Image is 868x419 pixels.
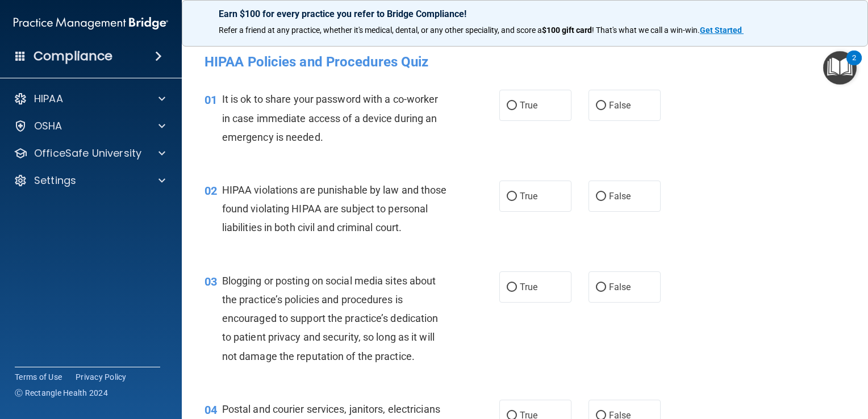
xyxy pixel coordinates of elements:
h4: HIPAA Policies and Procedures Quiz [205,55,845,69]
span: True [520,282,537,292]
input: False [596,283,606,292]
span: Refer a friend at any practice, whether it's medical, dental, or any other speciality, and score a [219,26,542,35]
a: HIPAA [14,92,165,106]
a: Terms of Use [15,371,62,383]
span: True [520,191,537,202]
p: OSHA [34,119,62,133]
span: False [609,191,631,202]
span: It is ok to share your password with a co-worker in case immediate access of a device during an e... [222,93,439,143]
input: True [507,102,517,110]
a: Get Started [700,26,744,35]
span: HIPAA violations are punishable by law and those found violating HIPAA are subject to personal li... [222,184,447,233]
p: Settings [34,174,76,187]
img: PMB logo [14,12,168,35]
input: False [596,192,606,201]
a: Settings [14,174,165,187]
span: ! That's what we call a win-win. [592,26,700,35]
p: OfficeSafe University [34,146,141,160]
h4: Compliance [34,48,112,64]
span: Blogging or posting on social media sites about the practice’s policies and procedures is encoura... [222,275,439,362]
span: True [520,100,537,111]
strong: Get Started [700,26,742,35]
a: OfficeSafe University [14,146,165,160]
p: Earn $100 for every practice you refer to Bridge Compliance! [219,9,831,19]
span: False [609,282,631,292]
button: Open Resource Center, 2 new notifications [823,51,857,85]
input: True [507,192,517,201]
span: Ⓒ Rectangle Health 2024 [15,387,108,399]
span: 04 [205,403,217,417]
span: 01 [205,93,217,107]
div: 2 [852,58,856,73]
a: OSHA [14,119,165,133]
input: False [596,102,606,110]
span: False [609,100,631,111]
a: Privacy Policy [76,371,127,383]
span: 03 [205,275,217,288]
p: HIPAA [34,92,63,106]
strong: $100 gift card [542,26,592,35]
input: True [507,283,517,292]
span: 02 [205,184,217,198]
